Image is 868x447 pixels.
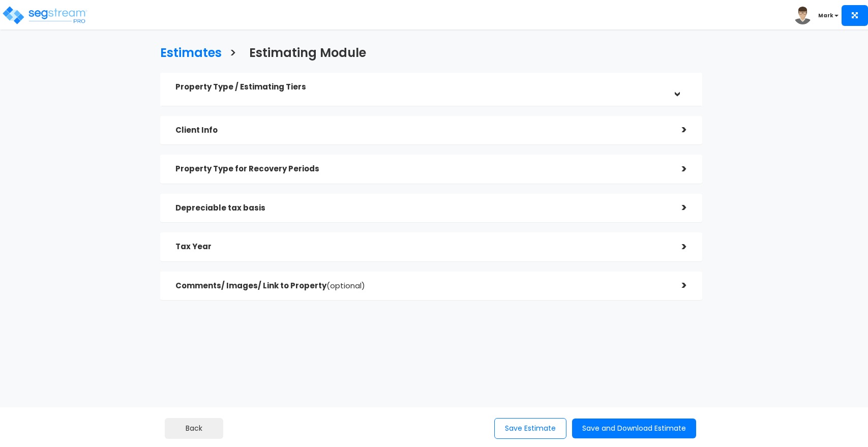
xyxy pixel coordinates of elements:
div: > [667,161,687,177]
a: Estimates [153,36,222,67]
div: > [667,239,687,255]
h5: Comments/ Images/ Link to Property [175,282,667,290]
h5: Property Type for Recovery Periods [175,165,667,173]
h3: > [229,46,236,62]
h5: Depreciable tax basis [175,204,667,213]
span: (optional) [326,280,365,291]
div: > [669,77,684,97]
div: > [667,200,687,216]
button: Back [165,418,223,439]
button: Save and Download Estimate [572,419,696,438]
b: Mark [818,12,833,19]
div: > [667,278,687,293]
div: > [667,122,687,138]
h5: Property Type / Estimating Tiers [175,83,667,92]
h3: Estimates [160,46,222,62]
h3: Estimating Module [249,46,366,62]
img: avatar.png [794,7,812,24]
button: Save Estimate [494,418,566,439]
h5: Tax Year [175,243,667,251]
h5: Client Info [175,126,667,135]
img: logo_pro_r.png [2,5,88,25]
a: Estimating Module [242,36,366,67]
